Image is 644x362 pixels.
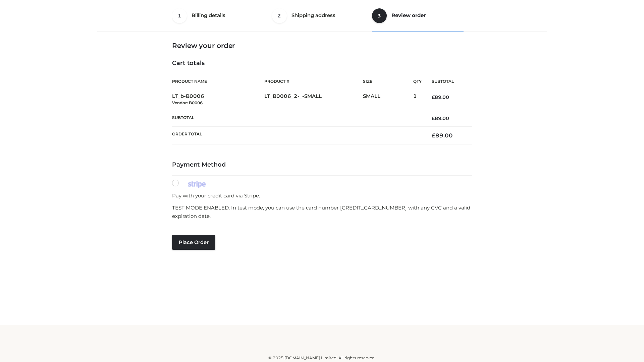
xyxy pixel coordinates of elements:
[264,89,363,110] td: LT_B0006_2-_-SMALL
[422,74,472,89] th: Subtotal
[172,127,422,144] th: Order Total
[432,94,435,100] span: £
[172,191,472,200] p: Pay with your credit card via Stripe.
[432,94,449,100] bdi: 89.00
[172,100,203,105] small: Vendor: B0006
[432,132,453,139] bdi: 89.00
[264,74,363,89] th: Product #
[172,235,215,250] button: Place order
[100,355,544,361] div: © 2025 [DOMAIN_NAME] Limited. All rights reserved.
[432,132,435,139] span: £
[172,89,264,110] td: LT_b-B0006
[363,74,410,89] th: Size
[172,203,472,221] p: TEST MODE ENABLED. In test mode, you can use the card number [CREDIT_CARD_NUMBER] with any CVC an...
[172,42,472,50] h3: Review your order
[172,60,472,67] h4: Cart totals
[413,89,422,110] td: 1
[413,74,422,89] th: Qty
[363,89,413,110] td: SMALL
[172,110,422,126] th: Subtotal
[172,161,472,169] h4: Payment Method
[432,115,435,121] span: £
[172,74,264,89] th: Product Name
[432,115,449,121] bdi: 89.00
